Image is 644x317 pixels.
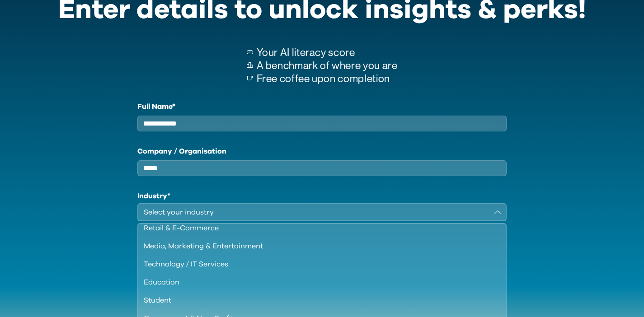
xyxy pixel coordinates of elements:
[137,146,507,157] label: Company / Organisation
[144,223,490,233] div: Retail & E-Commerce
[257,46,398,59] p: Your AI literacy score
[257,72,398,85] p: Free coffee upon completion
[144,295,490,306] div: Student
[137,191,507,201] h1: Industry*
[144,259,490,270] div: Technology / IT Services
[144,277,490,288] div: Education
[137,203,507,221] button: Select your industry
[257,59,398,72] p: A benchmark of where you are
[144,241,490,252] div: Media, Marketing & Entertainment
[144,207,488,218] div: Select your industry
[137,101,507,112] label: Full Name*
